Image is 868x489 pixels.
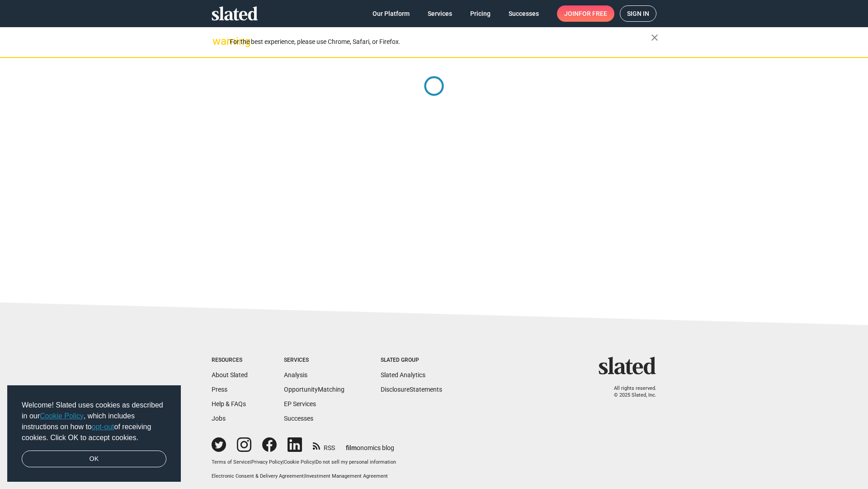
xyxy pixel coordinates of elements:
[212,459,250,465] a: Terms of Service
[428,5,452,22] span: Services
[557,5,614,22] a: Joinfor free
[22,400,166,443] span: Welcome! Slated uses cookies as described in our , which includes instructions on how to of recei...
[381,371,425,379] a: Slated Analytics
[92,423,114,431] a: opt-out
[230,36,651,48] div: For the best experience, please use Chrome, Safari, or Firefox.
[564,5,607,22] span: Join
[470,5,491,22] span: Pricing
[7,385,181,482] div: cookieconsent
[284,415,313,422] a: Successes
[381,357,442,364] div: Slated Group
[212,371,248,379] a: About Slated
[284,386,344,393] a: OpportunityMatching
[284,371,307,379] a: Analysis
[346,444,357,451] span: film
[509,5,539,22] span: Successes
[305,473,388,479] a: Investment Management Agreement
[579,5,607,22] span: for free
[604,385,656,398] p: All rights reserved. © 2025 Slated, Inc.
[346,436,394,452] a: filmonomics blog
[620,5,656,22] a: Sign in
[627,6,649,21] span: Sign in
[40,412,84,420] a: Cookie Policy
[365,5,417,22] a: Our Platform
[649,32,660,43] mat-icon: close
[22,451,166,468] a: dismiss cookie message
[212,473,304,479] a: Electronic Consent & Delivery Agreement
[212,36,223,47] mat-icon: warning
[501,5,546,22] a: Successes
[284,400,316,407] a: EP Services
[283,459,284,465] span: |
[212,386,227,393] a: Press
[314,459,316,465] span: |
[373,5,410,22] span: Our Platform
[304,473,305,479] span: |
[381,386,442,393] a: DisclosureStatements
[284,357,344,364] div: Services
[284,459,314,465] a: Cookie Policy
[212,415,226,422] a: Jobs
[313,438,335,452] a: RSS
[316,459,396,466] button: Do not sell my personal information
[250,459,251,465] span: |
[463,5,498,22] a: Pricing
[420,5,459,22] a: Services
[212,357,248,364] div: Resources
[212,400,246,407] a: Help & FAQs
[251,459,283,465] a: Privacy Policy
